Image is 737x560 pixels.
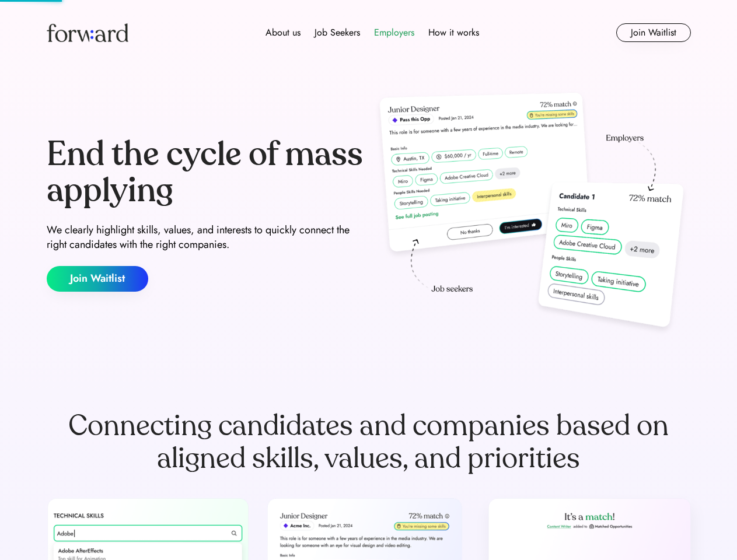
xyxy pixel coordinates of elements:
[315,26,360,40] div: Job Seekers
[47,23,128,42] img: Forward logo
[266,26,301,40] div: About us
[428,26,479,40] div: How it works
[374,26,414,40] div: Employers
[616,23,691,42] button: Join Waitlist
[47,409,691,475] div: Connecting candidates and companies based on aligned skills, values, and priorities
[47,136,364,208] div: End the cycle of mass applying
[47,223,364,252] div: We clearly highlight skills, values, and interests to quickly connect the right candidates with t...
[373,89,691,339] img: hero-image.png
[47,266,148,292] button: Join Waitlist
